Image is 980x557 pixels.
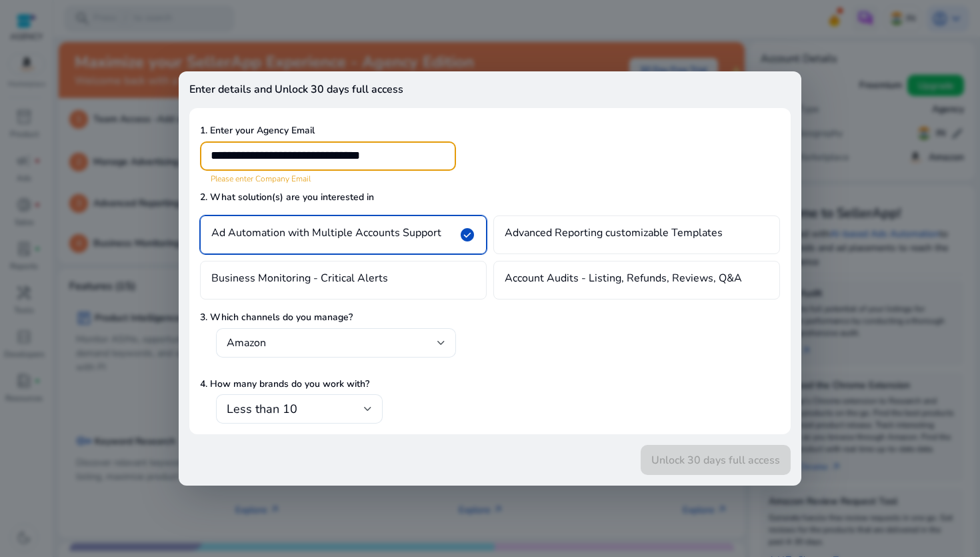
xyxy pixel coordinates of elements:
[211,272,388,288] h4: Business Monitoring - Critical Alerts
[459,227,475,243] span: check_circle
[211,171,445,185] mat-error: Please enter Company Email
[505,227,723,243] h4: Advanced Reporting customizable Templates
[200,310,780,324] p: 3. Which channels do you manage?
[227,401,297,417] span: Less than 10
[200,190,780,204] p: 2. What solution(s) are you interested in
[227,336,266,350] h4: Amazon
[211,227,441,243] h4: Ad Automation with Multiple Accounts Support
[505,272,742,288] h4: Account Audits - Listing, Refunds, Reviews, Q&A
[200,123,780,137] p: 1. Enter your Agency Email
[189,83,791,108] h4: Enter details and Unlock 30 days full access
[200,377,780,391] p: 4. How many brands do you work with?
